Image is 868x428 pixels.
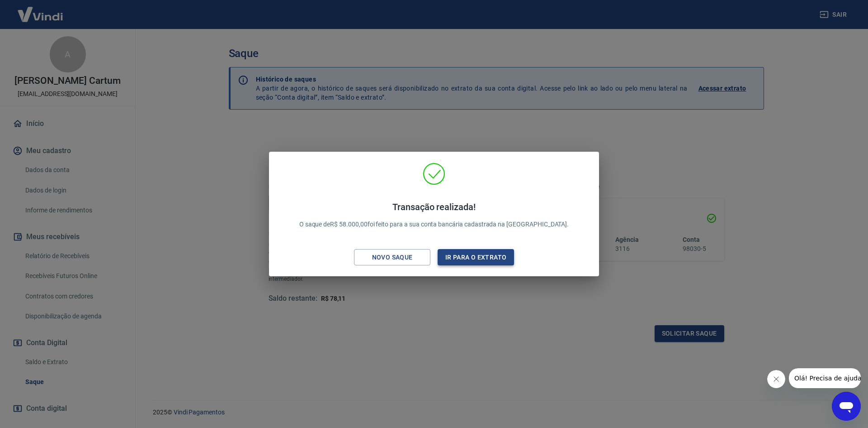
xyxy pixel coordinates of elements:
[438,249,514,266] button: Ir para o extrato
[299,202,569,212] h4: Transação realizada!
[767,370,785,388] iframe: Fechar mensagem
[354,249,430,266] button: Novo saque
[832,392,861,421] iframe: Botão para abrir a janela de mensagens
[789,368,861,388] iframe: Mensagem da empresa
[5,6,76,14] span: Olá! Precisa de ajuda?
[299,202,569,229] p: O saque de R$ 58.000,00 foi feito para a sua conta bancária cadastrada na [GEOGRAPHIC_DATA].
[361,252,424,263] div: Novo saque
